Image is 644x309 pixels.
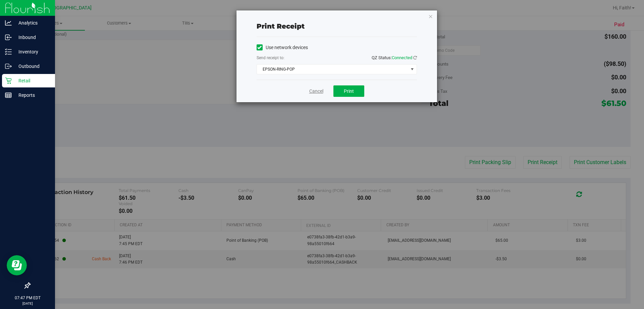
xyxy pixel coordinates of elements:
[5,63,12,70] inline-svg: Outbound
[3,295,52,301] p: 07:47 PM EDT
[5,92,12,99] inline-svg: Reports
[5,48,12,55] inline-svg: Inventory
[12,62,52,70] p: Outbound
[5,77,12,84] inline-svg: Retail
[5,34,12,41] inline-svg: Inbound
[372,55,417,60] span: QZ Status:
[12,91,52,99] p: Reports
[257,55,284,61] label: Send receipt to:
[3,301,52,306] p: [DATE]
[333,85,364,97] button: Print
[5,20,12,26] inline-svg: Analytics
[12,48,52,56] p: Inventory
[408,65,416,74] span: select
[7,255,27,275] iframe: Resource center
[12,19,52,27] p: Analytics
[12,77,52,85] p: Retail
[309,88,323,95] a: Cancel
[392,55,412,60] span: Connected
[257,22,305,30] span: Print receipt
[344,88,354,94] span: Print
[257,65,408,74] span: EPSON-RING-POP
[12,33,52,41] p: Inbound
[257,44,308,51] label: Use network devices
